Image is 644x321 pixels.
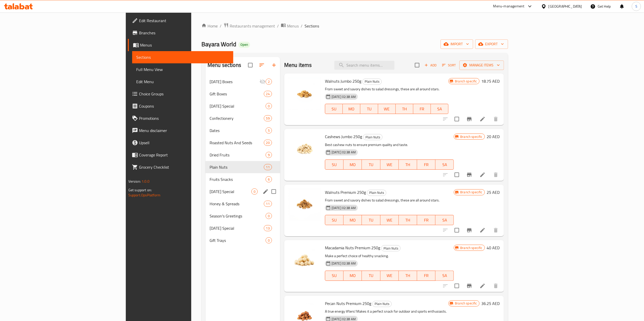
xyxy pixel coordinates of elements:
div: items [266,237,272,243]
h6: 40 AED [487,244,500,251]
div: Fruits Snacks [210,176,266,182]
button: delete [490,224,502,236]
button: MO [344,271,362,281]
div: Plain Nuts [362,79,382,85]
span: [DATE] Special [210,225,264,231]
span: 1.0.0 [142,178,150,185]
a: Branches [128,27,233,39]
span: 0 [266,238,272,243]
a: Menu disclaimer [128,124,233,137]
div: items [251,188,258,195]
button: delete [490,280,502,292]
span: Plain Nuts [363,79,381,84]
span: Honey & Spreads [210,201,264,207]
span: Branch specific [458,190,484,195]
button: MO [343,104,360,114]
button: FR [413,104,431,114]
a: Support.OpsPlatform [128,192,161,198]
div: items [266,213,272,219]
span: Walnuts Premium 250g [325,188,366,196]
div: items [264,164,272,170]
span: Plain Nuts [363,134,382,140]
button: SA [435,159,454,170]
div: Confectionery [210,115,264,121]
a: Coverage Report [128,149,233,161]
span: 0 [266,214,272,218]
span: Walnuts Jumbo 250g [325,77,361,85]
div: Gift Trays [210,237,266,243]
span: [DATE] 02:38 AM [330,150,358,155]
span: Select section [412,60,422,70]
span: SU [327,161,341,168]
span: Sort sections [256,59,268,71]
span: 11 [264,201,272,206]
h6: 36.25 AED [482,300,500,307]
a: Menus [128,39,233,51]
div: Gift Trays0 [205,234,280,246]
span: Sections [136,54,229,60]
button: TU [362,215,380,225]
a: Coupons [128,100,233,112]
button: import [441,39,473,49]
button: TH [399,159,417,170]
button: SA [435,271,454,281]
span: MO [346,216,360,224]
span: FR [419,161,433,168]
button: WE [380,271,399,281]
span: Plain Nuts [367,190,386,196]
nav: Menu sections [205,74,280,249]
span: Gift Boxes [210,91,264,97]
span: Upsell [139,140,229,146]
span: TH [401,272,415,279]
button: TU [362,271,380,281]
p: A true energy lifters! Makes it a perfect snack for outdoor and sports enthusiasts. [325,308,448,315]
button: TU [360,104,378,114]
span: Restaurants management [230,23,275,29]
p: Make a perfect choice of healthy snacking. [325,253,454,259]
button: edit [262,188,269,195]
span: Plain Nuts [210,164,264,170]
a: Grocery Checklist [128,161,233,173]
button: Sort [441,61,457,69]
span: WE [382,161,397,168]
img: Walnuts Jumbo 250g [288,78,321,110]
span: 6 [266,177,272,182]
button: SU [325,215,344,225]
span: Pecan Nuts Premium 250g [325,300,371,307]
span: Menu disclaimer [139,127,229,134]
h6: 18.75 AED [482,78,500,85]
p: From sweet and savory dishes to salad dressings, these are all around stars. [325,86,448,92]
span: Version: [128,178,141,185]
span: FR [419,272,433,279]
div: [GEOGRAPHIC_DATA] [549,4,582,9]
div: Fruits Snacks6 [205,173,280,185]
button: Manage items [459,61,504,70]
li: / [277,23,279,29]
span: MO [346,272,360,279]
span: 13 [264,226,272,231]
div: Dried Fruits9 [205,149,280,161]
span: 20 [264,140,272,145]
span: Add [424,62,437,68]
span: [DATE] 02:38 AM [330,206,358,210]
svg: Inactive section [259,79,266,85]
span: TU [364,216,378,224]
span: SA [437,161,452,168]
span: Plain Nuts [381,245,400,251]
a: Sections [132,51,233,63]
div: items [264,140,272,146]
span: Sort [442,62,456,68]
span: Edit Restaurant [139,18,229,24]
div: [DATE] Special0 [205,100,280,112]
a: Edit menu item [479,227,486,233]
img: Cashews Jumbo 250g [288,133,321,166]
a: Edit menu item [479,116,486,122]
span: Add item [422,61,439,69]
span: Branches [139,30,229,36]
span: import [445,41,469,47]
span: SU [327,105,341,113]
span: Dried Fruits [210,152,266,158]
button: TH [396,104,413,114]
button: TH [399,271,417,281]
span: TU [364,272,378,279]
